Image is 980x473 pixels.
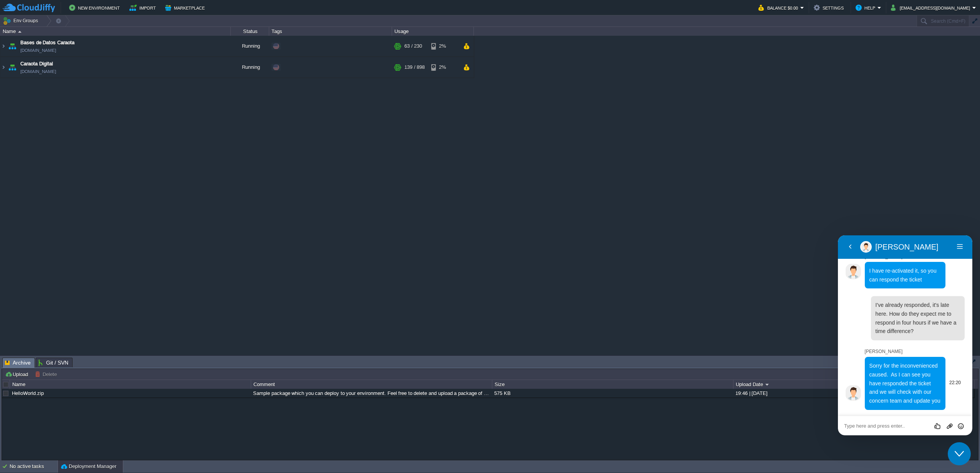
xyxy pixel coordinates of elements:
a: HelloWorld.zip [12,390,44,396]
button: Help [856,3,877,12]
div: Running [231,57,269,78]
iframe: chat widget [948,442,972,465]
button: Upload [5,371,30,378]
button: Import [129,3,158,12]
button: Balance $0.00 [758,3,800,12]
div: 63 / 230 [404,36,422,57]
div: Comment [252,380,492,389]
div: 2% [431,36,456,57]
button: [EMAIL_ADDRESS][DOMAIN_NAME] [891,3,972,12]
div: Status [231,27,269,36]
img: AMDAwAAAACH5BAEAAAAALAAAAAABAAEAAAICRAEAOw== [18,31,22,33]
a: Caraota Digital [20,60,53,68]
span: Archive [5,358,31,368]
a: Bases de Datos Caraota [20,39,74,47]
img: AMDAwAAAACH5BAEAAAAALAAAAAABAAEAAAICRAEAOw== [0,36,7,57]
div: Tags [270,27,392,36]
div: 2% [431,57,456,78]
img: AMDAwAAAACH5BAEAAAAALAAAAAABAAEAAAICRAEAOw== [7,57,18,78]
div: 19:46 | [DATE] [733,389,974,398]
div: 139 / 898 [404,57,425,78]
button: Deployment Manager [61,463,116,470]
img: AMDAwAAAACH5BAEAAAAALAAAAAABAAEAAAICRAEAOw== [7,36,18,57]
div: Usage [392,27,473,36]
div: Running [231,36,269,57]
a: [DOMAIN_NAME] [20,68,56,75]
button: Marketplace [165,3,207,12]
span: [DOMAIN_NAME] [20,47,56,54]
div: No active tasks [10,460,58,473]
div: Size [493,380,733,389]
img: CloudJiffy [3,3,55,13]
div: Name [10,380,251,389]
button: Env Groups [3,15,41,26]
div: Upload Date [734,380,974,389]
img: AMDAwAAAACH5BAEAAAAALAAAAAABAAEAAAICRAEAOw== [0,57,7,78]
button: Delete [35,371,59,378]
div: 575 KB [492,389,733,398]
button: Settings [814,3,846,12]
div: Sample package which you can deploy to your environment. Feel free to delete and upload a package... [251,389,492,398]
button: New Environment [69,3,122,12]
iframe: chat widget [838,235,972,435]
span: Git / SVN [38,358,68,367]
div: Name [1,27,230,36]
